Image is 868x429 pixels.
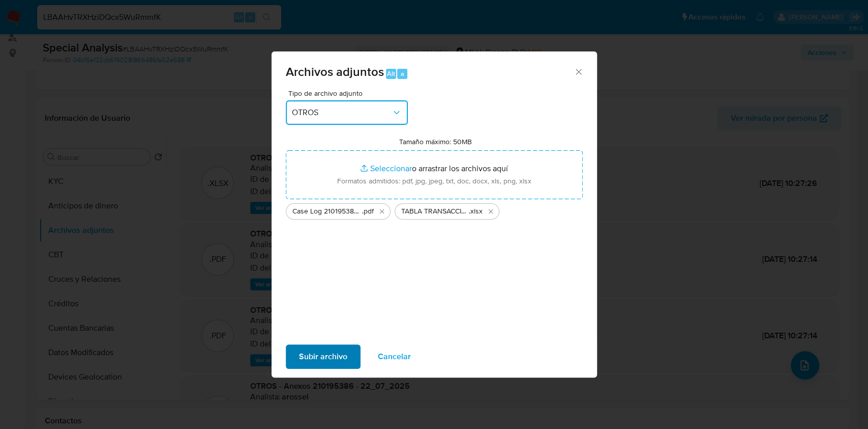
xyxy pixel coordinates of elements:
button: Eliminar Case Log 210195386 - 25_09_2025.pdf [376,205,388,218]
span: a [401,69,404,78]
span: Cancelar [378,345,411,368]
button: Eliminar TABLA TRANSACCIONAL 210195386 25.09.2025.xlsx [485,205,497,218]
span: TABLA TRANSACCIONAL 210195386 [DATE] [401,206,469,217]
span: .xlsx [469,206,483,217]
label: Tamaño máximo: 50MB [399,137,472,146]
span: Archivos adjuntos [286,63,384,81]
span: Tipo de archivo adjunto [288,90,410,97]
ul: Archivos seleccionados [286,199,583,220]
button: Cerrar [574,67,583,76]
button: Subir archivo [286,344,361,369]
button: Cancelar [365,344,424,369]
button: OTROS [286,100,408,125]
span: OTROS [292,108,392,118]
span: Alt [387,69,395,78]
span: Case Log 210195386 - 25_09_2025 [292,206,362,217]
span: .pdf [362,206,374,217]
span: Subir archivo [299,345,347,368]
